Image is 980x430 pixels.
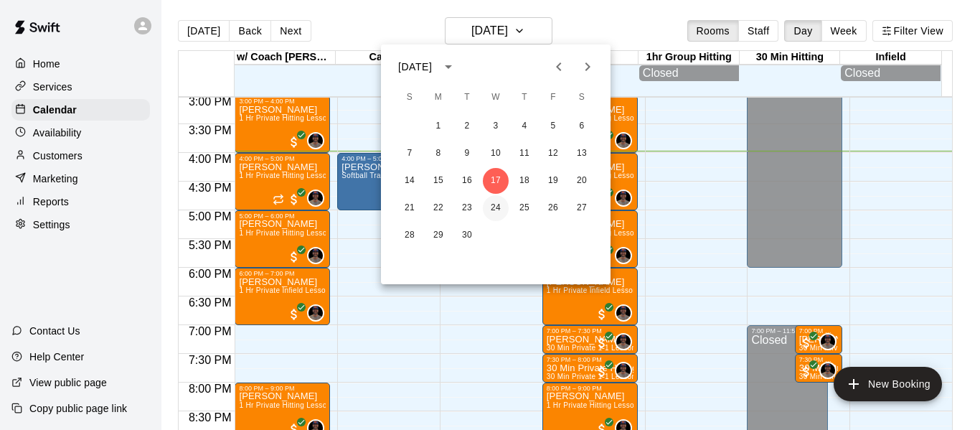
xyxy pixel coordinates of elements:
[545,52,573,81] button: Previous month
[425,168,451,194] button: 15
[397,195,423,221] button: 21
[454,83,480,112] span: Tuesday
[398,60,432,75] div: [DATE]
[483,141,509,167] button: 10
[454,141,480,167] button: 9
[540,113,566,139] button: 5
[425,113,451,139] button: 1
[436,55,461,79] button: calendar view is open, switch to year view
[425,223,451,248] button: 29
[540,141,566,167] button: 12
[569,141,595,167] button: 13
[569,83,595,112] span: Saturday
[569,195,595,221] button: 27
[483,83,509,112] span: Wednesday
[540,168,566,194] button: 19
[540,195,566,221] button: 26
[483,168,509,194] button: 17
[573,52,602,81] button: Next month
[397,223,423,248] button: 28
[512,83,537,112] span: Thursday
[397,141,423,167] button: 7
[454,195,480,221] button: 23
[454,223,480,248] button: 30
[397,83,423,112] span: Sunday
[512,168,537,194] button: 18
[512,141,537,167] button: 11
[569,113,595,139] button: 6
[483,195,509,221] button: 24
[540,83,566,112] span: Friday
[512,113,537,139] button: 4
[397,168,423,194] button: 14
[454,113,480,139] button: 2
[425,195,451,221] button: 22
[483,113,509,139] button: 3
[425,141,451,167] button: 8
[512,195,537,221] button: 25
[425,83,451,112] span: Monday
[454,168,480,194] button: 16
[569,168,595,194] button: 20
